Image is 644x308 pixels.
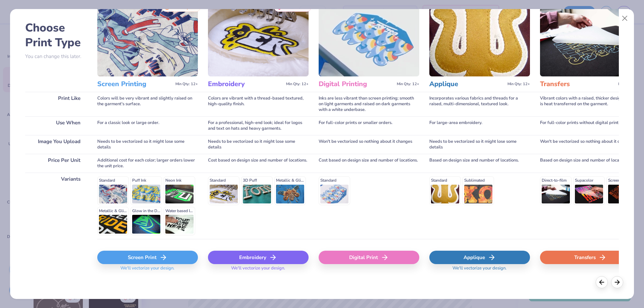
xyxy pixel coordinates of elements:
[25,154,87,173] div: Price Per Unit
[286,82,309,86] span: Min Qty: 12+
[25,135,87,154] div: Image You Upload
[540,135,641,154] div: Won't be vectorized so nothing about it changes
[540,92,641,116] div: Vibrant colors with a raised, thicker design since it is heat transferred on the garment.
[171,5,197,10] span: Most Popular
[319,251,419,264] div: Digital Print
[429,251,530,264] div: Applique
[97,251,198,264] div: Screen Print
[208,251,309,264] div: Embroidery
[208,80,283,88] h3: Embroidery
[319,135,419,154] div: Won't be vectorized so nothing about it changes
[429,116,530,135] div: For large-area embroidery.
[319,116,419,135] div: For full-color prints or smaller orders.
[228,265,288,275] span: We'll vectorize your design.
[429,80,505,88] h3: Applique
[284,5,308,10] span: Our Favorite
[319,154,419,173] div: Cost based on design size and number of locations.
[507,82,530,86] span: Min Qty: 12+
[208,135,309,154] div: Needs to be vectorized so it might lose some details
[25,92,87,116] div: Print Like
[540,154,641,173] div: Based on design size and number of locations.
[208,154,309,173] div: Cost based on design size and number of locations.
[97,92,198,116] div: Colors will be very vibrant and slightly raised on the garment's surface.
[540,80,615,88] h3: Transfers
[540,116,641,135] div: For full-color prints without digital printing.
[208,116,309,135] div: For a professional, high-end look; ideal for logos and text on hats and heavy garments.
[319,80,394,88] h3: Digital Printing
[208,92,309,116] div: Colors are vibrant with a thread-based textured, high-quality finish.
[619,12,631,25] button: Close
[540,251,641,264] div: Transfers
[25,173,87,239] div: Variants
[429,7,530,76] img: Applique
[118,265,177,275] span: We'll vectorize your design.
[25,54,87,59] p: You can change this later.
[397,82,419,86] span: Min Qty: 12+
[429,92,530,116] div: Incorporates various fabrics and threads for a raised, multi-dimensional, textured look.
[429,135,530,154] div: Needs to be vectorized so it might lose some details
[429,154,530,173] div: Based on design size and number of locations.
[97,7,198,76] img: Screen Printing
[97,116,198,135] div: For a classic look or large order.
[97,135,198,154] div: Needs to be vectorized so it might lose some details
[540,7,641,76] img: Transfers
[25,116,87,135] div: Use When
[208,7,309,76] img: Embroidery
[97,80,173,88] h3: Screen Printing
[175,82,198,86] span: Min Qty: 12+
[25,20,87,50] h2: Choose Print Type
[319,7,419,76] img: Digital Printing
[450,265,509,275] span: We'll vectorize your design.
[319,92,419,116] div: Inks are less vibrant than screen printing; smooth on light garments and raised on dark garments ...
[618,82,641,86] span: Min Qty: 12+
[97,154,198,173] div: Additional cost for each color; larger orders lower the unit price.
